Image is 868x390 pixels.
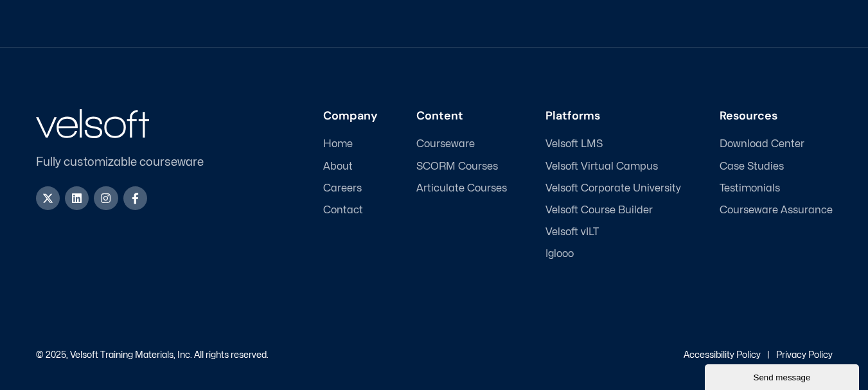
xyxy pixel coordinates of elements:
a: Download Center [720,138,833,150]
a: Home [323,138,378,150]
a: Articulate Courses [416,182,507,195]
h3: Company [323,109,378,123]
span: Contact [323,204,363,217]
span: About [323,161,353,173]
a: Iglooo [545,248,681,260]
a: Accessibility Policy [684,351,761,359]
span: SCORM Courses [416,161,498,173]
p: Fully customizable courseware [36,154,225,171]
a: Velsoft LMS [545,138,681,150]
span: Testimonials [720,182,780,195]
a: Courseware Assurance [720,204,833,217]
p: © 2025, Velsoft Training Materials, Inc. All rights reserved. [36,351,269,360]
span: Careers [323,182,362,195]
h3: Content [416,109,507,123]
a: Velsoft Course Builder [545,204,681,217]
a: Velsoft Virtual Campus [545,161,681,173]
h3: Platforms [545,109,681,123]
a: Contact [323,204,378,217]
span: Download Center [720,138,804,150]
span: Velsoft Virtual Campus [545,161,658,173]
a: Privacy Policy [776,351,833,359]
span: Velsoft vILT [545,226,599,238]
span: Case Studies [720,161,784,173]
span: Velsoft Course Builder [545,204,653,217]
span: Velsoft LMS [545,138,603,150]
a: Velsoft Corporate University [545,182,681,195]
span: Courseware [416,138,475,150]
span: Home [323,138,353,150]
h3: Resources [720,109,833,123]
a: Careers [323,182,378,195]
a: Velsoft vILT [545,226,681,238]
a: Testimonials [720,182,833,195]
a: SCORM Courses [416,161,507,173]
a: Case Studies [720,161,833,173]
iframe: chat widget [705,362,862,390]
a: Courseware [416,138,507,150]
p: | [767,351,770,360]
span: Iglooo [545,248,574,260]
a: About [323,161,378,173]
